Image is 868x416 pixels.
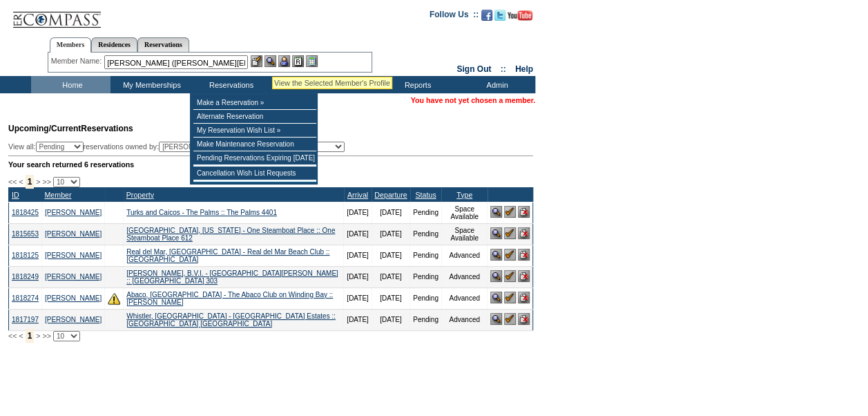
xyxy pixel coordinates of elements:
[456,191,472,199] a: Type
[269,76,376,93] td: Vacation Collection
[12,273,39,281] a: 1818249
[411,96,535,104] span: You have not yet chosen a member.
[306,55,318,67] img: b_calculator.gif
[441,287,488,309] td: Advanced
[372,266,409,287] td: [DATE]
[518,227,530,239] img: Cancel Reservation
[251,55,262,67] img: b_edit.gif
[274,79,390,87] div: View the Selected Member's Profile
[504,227,516,239] img: Confirm Reservation
[372,309,409,330] td: [DATE]
[12,294,39,302] a: 1818274
[8,160,533,169] div: Your search returned 6 reservations
[441,202,488,223] td: Space Available
[494,10,505,21] img: Follow us on Twitter
[508,14,532,22] a: Subscribe to our YouTube Channel
[415,191,436,199] a: Status
[26,329,35,343] span: 1
[456,64,491,74] a: Sign Out
[8,332,17,340] span: <<
[410,223,442,245] td: Pending
[193,151,316,165] td: Pending Reservations Expiring [DATE]
[45,230,102,238] a: [PERSON_NAME]
[42,178,50,186] span: >>
[126,291,333,306] a: Abaco, [GEOGRAPHIC_DATA] - The Abaco Club on Winding Bay :: [PERSON_NAME]
[372,287,409,309] td: [DATE]
[441,266,488,287] td: Advanced
[344,245,372,266] td: [DATE]
[504,206,516,218] img: Confirm Reservation
[126,312,336,328] a: Whistler, [GEOGRAPHIC_DATA] - [GEOGRAPHIC_DATA] Estates :: [GEOGRAPHIC_DATA] [GEOGRAPHIC_DATA]
[501,64,506,74] span: ::
[504,270,516,282] img: Confirm Reservation
[36,332,40,340] span: >
[490,249,502,261] img: View Reservation
[12,230,39,238] a: 1815653
[193,96,316,110] td: Make a Reservation »
[504,249,516,261] img: Confirm Reservation
[193,167,316,180] td: Cancellation Wish List Requests
[508,10,532,21] img: Subscribe to our YouTube Channel
[126,270,338,285] a: [PERSON_NAME], B.V.I. - [GEOGRAPHIC_DATA][PERSON_NAME] :: [GEOGRAPHIC_DATA] 303
[45,294,102,302] a: [PERSON_NAME]
[518,270,530,282] img: Cancel Reservation
[12,252,39,259] a: 1818125
[36,178,40,186] span: >
[42,332,50,340] span: >>
[490,292,502,303] img: View Reservation
[8,142,351,152] div: View all: reservations owned by:
[137,37,189,52] a: Reservations
[430,8,479,25] td: Follow Us ::
[110,76,190,93] td: My Memberships
[372,223,409,245] td: [DATE]
[504,313,516,325] img: Confirm Reservation
[410,309,442,330] td: Pending
[51,55,104,67] div: Member Name:
[126,209,277,216] a: Turks and Caicos - The Palms :: The Palms 4401
[31,76,110,93] td: Home
[45,209,102,216] a: [PERSON_NAME]
[12,209,39,216] a: 1818425
[347,191,368,199] a: Arrival
[19,332,23,340] span: <
[193,138,316,151] td: Make Maintenance Reservation
[410,202,442,223] td: Pending
[504,292,516,303] img: Confirm Reservation
[515,64,533,74] a: Help
[410,245,442,266] td: Pending
[481,14,492,22] a: Become our fan on Facebook
[518,206,530,218] img: Cancel Reservation
[490,270,502,282] img: View Reservation
[344,266,372,287] td: [DATE]
[193,110,316,124] td: Alternate Reservation
[344,202,372,223] td: [DATE]
[441,245,488,266] td: Advanced
[108,292,120,305] img: There are insufficient days and/or tokens to cover this reservation
[8,178,17,186] span: <<
[518,249,530,261] img: Cancel Reservation
[372,202,409,223] td: [DATE]
[26,175,35,189] span: 1
[374,191,407,199] a: Departure
[376,76,456,93] td: Reports
[292,55,304,67] img: Reservations
[490,206,502,218] img: View Reservation
[126,191,154,199] a: Property
[8,124,133,133] span: Reservations
[126,227,335,242] a: [GEOGRAPHIC_DATA], [US_STATE] - One Steamboat Place :: One Steamboat Place 612
[481,10,492,21] img: Become our fan on Facebook
[278,55,290,67] img: Impersonate
[45,273,102,281] a: [PERSON_NAME]
[193,124,316,138] td: My Reservation Wish List »
[45,316,102,323] a: [PERSON_NAME]
[410,287,442,309] td: Pending
[490,227,502,239] img: View Reservation
[456,76,535,93] td: Admin
[91,37,137,52] a: Residences
[264,55,276,67] img: View
[344,287,372,309] td: [DATE]
[19,178,23,186] span: <
[518,292,530,303] img: Cancel Reservation
[441,223,488,245] td: Space Available
[8,124,81,133] span: Upcoming/Current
